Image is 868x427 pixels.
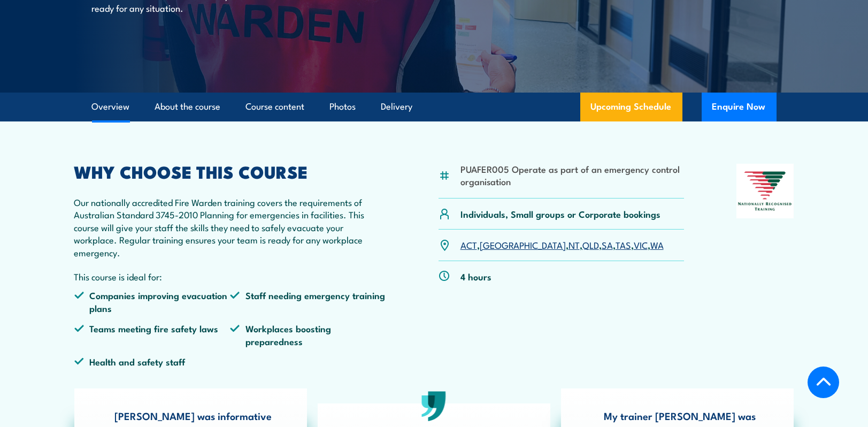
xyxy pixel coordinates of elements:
[92,93,130,121] a: Overview
[702,93,777,121] button: Enquire Now
[230,322,386,347] li: Workplaces boosting preparedness
[155,93,221,121] a: About the course
[460,208,660,220] p: Individuals, Small groups or Corporate bookings
[74,355,231,368] li: Health and safety staff
[480,238,566,251] a: [GEOGRAPHIC_DATA]
[74,270,387,283] p: This course is ideal for:
[74,164,387,179] h2: WHY CHOOSE THIS COURSE
[74,289,231,314] li: Companies improving evacuation plans
[569,238,580,251] a: NT
[602,238,613,251] a: SA
[460,239,664,251] p: , , , , , , ,
[460,163,685,188] li: PUAFER005 Operate as part of an emergency control organisation
[736,164,794,218] img: Nationally Recognised Training logo.
[74,322,231,347] li: Teams meeting fire safety laws
[330,93,356,121] a: Photos
[460,270,491,283] p: 4 hours
[616,238,631,251] a: TAS
[650,238,664,251] a: WA
[634,238,648,251] a: VIC
[460,238,477,251] a: ACT
[246,93,305,121] a: Course content
[74,196,387,258] p: Our nationally accredited Fire Warden training covers the requirements of Australian Standard 374...
[580,93,682,121] a: Upcoming Schedule
[582,238,599,251] a: QLD
[230,289,386,314] li: Staff needing emergency training
[381,93,413,121] a: Delivery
